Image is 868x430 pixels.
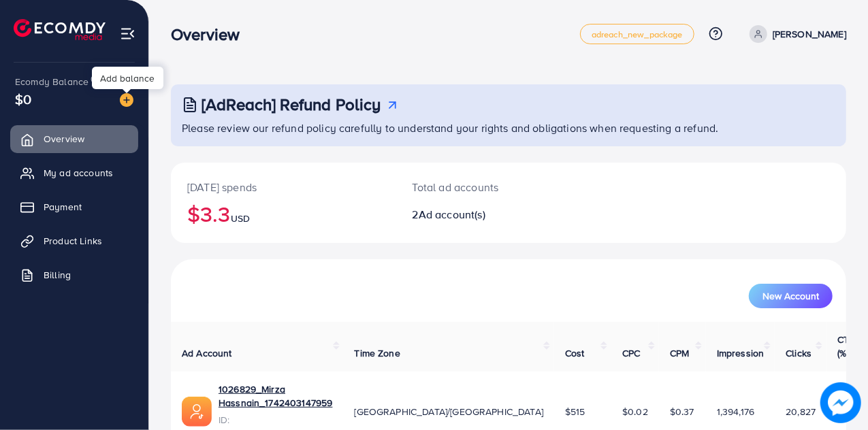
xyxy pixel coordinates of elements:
[717,405,754,418] span: 1,394,176
[820,382,861,423] img: image
[231,212,250,225] span: USD
[786,405,816,418] span: 20,827
[120,26,135,42] img: menu
[171,24,251,44] h3: Overview
[187,201,380,227] h2: $3.3
[44,268,71,282] span: Billing
[182,120,838,136] p: Please review our refund policy carefully to understand your rights and obligations when requesti...
[44,200,82,214] span: Payment
[749,284,833,308] button: New Account
[413,208,549,221] h2: 2
[565,405,585,418] span: $515
[786,346,811,360] span: Clicks
[15,89,31,109] span: $0
[773,26,846,42] p: [PERSON_NAME]
[44,234,102,248] span: Product Links
[219,382,333,410] a: 1026829_Mirza Hassnain_1742403147959
[92,67,163,89] div: Add balance
[10,227,138,254] a: Product Links
[44,132,84,146] span: Overview
[413,179,549,195] p: Total ad accounts
[762,291,819,301] span: New Account
[182,346,232,360] span: Ad Account
[187,179,380,195] p: [DATE] spends
[622,405,648,418] span: $0.02
[10,193,138,220] a: Payment
[10,125,138,152] a: Overview
[670,346,689,360] span: CPM
[10,159,138,186] a: My ad accounts
[44,166,113,180] span: My ad accounts
[120,93,133,107] img: image
[744,25,846,43] a: [PERSON_NAME]
[622,346,640,360] span: CPC
[580,24,694,44] a: adreach_new_package
[14,19,106,40] img: logo
[182,397,212,427] img: ic-ads-acc.e4c84228.svg
[837,333,855,360] span: CTR (%)
[202,95,381,114] h3: [AdReach] Refund Policy
[670,405,694,418] span: $0.37
[565,346,585,360] span: Cost
[355,405,544,418] span: [GEOGRAPHIC_DATA]/[GEOGRAPHIC_DATA]
[15,75,89,88] span: Ecomdy Balance
[355,346,400,360] span: Time Zone
[717,346,765,360] span: Impression
[419,207,485,222] span: Ad account(s)
[10,261,138,288] a: Billing
[592,30,683,39] span: adreach_new_package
